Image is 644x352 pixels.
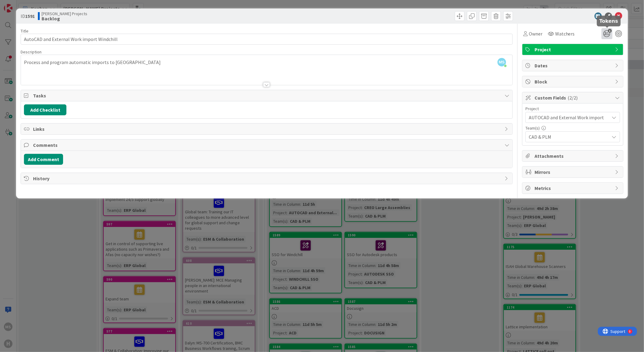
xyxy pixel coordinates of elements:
span: AUTOCAD and External Work import [529,113,606,122]
label: Title [21,28,29,34]
span: Tasks [33,92,501,99]
span: History [33,175,501,182]
b: Backlog [42,16,87,21]
button: Add Checklist [24,104,66,115]
span: Dates [535,62,612,69]
button: Add Comment [24,154,63,165]
p: Process and program automatic imports to [GEOGRAPHIC_DATA] [24,59,509,66]
span: ID [21,12,35,20]
h5: Tokens [599,18,618,24]
input: type card name here... [21,34,513,45]
span: Metrics [535,184,612,192]
span: Owner [529,30,542,37]
span: Attachments [535,152,612,160]
span: [PERSON_NAME] Projects [42,11,87,16]
span: Links [33,125,501,133]
span: Comments [33,141,501,149]
span: Project [535,46,612,53]
span: Block [535,78,612,85]
span: CAD & PLM [529,133,609,140]
b: 1591 [25,13,35,19]
span: 1 [608,29,612,33]
span: Description [21,49,42,55]
div: Project [525,107,620,111]
span: Mirrors [535,168,612,176]
span: ( 2/2 ) [568,95,578,101]
span: Support [13,1,28,8]
div: 9 [32,2,33,7]
span: MS [498,58,506,66]
span: Watchers [555,30,575,37]
span: Custom Fields [535,94,612,101]
div: Team(s) [525,126,620,130]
